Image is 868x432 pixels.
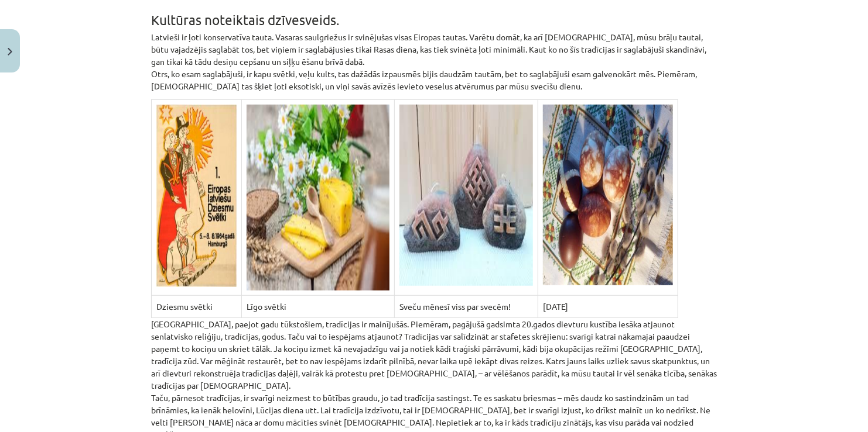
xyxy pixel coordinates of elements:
[8,48,12,56] img: icon-close-lesson-0947bae3869378f0d4975bcd49f059093ad1ed9edebbc8119c70593378902aed.svg
[538,296,678,318] td: [DATE]
[152,296,242,318] td: Dziesmu svētki
[151,31,717,92] p: Latvieši ir ļoti konservatīva tauta. Vasaras saulgriežus ir svinējušas visas Eiropas tautas. Varē...
[241,296,395,318] td: Līgo svētki
[395,296,538,318] td: Sveču mēnesī viss par svecēm!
